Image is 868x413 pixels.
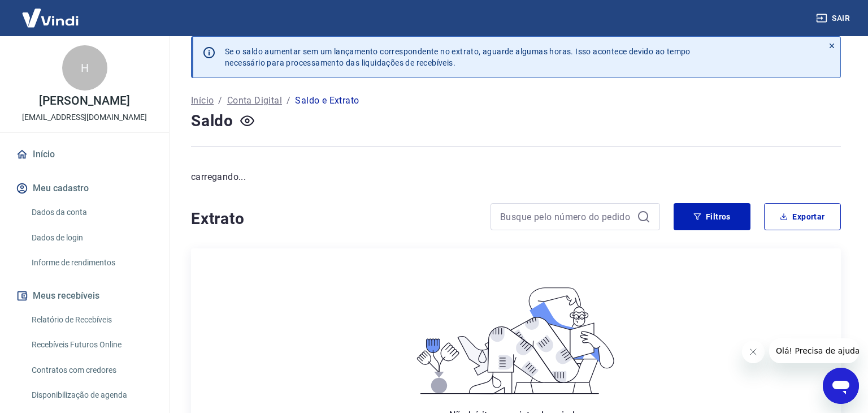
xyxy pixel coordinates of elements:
[27,359,155,382] a: Contratos com credores
[295,94,359,107] p: Saldo e Extrato
[764,203,841,230] button: Exportar
[191,208,477,230] h4: Extrato
[62,45,107,91] div: H
[742,341,765,363] iframe: Fechar mensagem
[227,94,282,107] a: Conta Digital
[769,338,859,363] iframe: Mensagem da empresa
[287,94,290,107] p: /
[14,1,87,35] img: Vindi
[823,368,859,404] iframe: Botão para abrir a janela de mensagens
[14,176,155,201] button: Meu cadastro
[27,333,155,356] a: Recebíveis Futuros Online
[39,95,129,107] p: [PERSON_NAME]
[7,8,95,17] span: Olá! Precisa de ajuda?
[500,208,632,225] input: Busque pelo número do pedido
[218,94,222,107] p: /
[27,251,155,274] a: Informe de rendimentos
[191,94,214,107] a: Início
[225,46,691,68] p: Se o saldo aumentar sem um lançamento correspondente no extrato, aguarde algumas horas. Isso acon...
[27,308,155,332] a: Relatório de Recebíveis
[22,111,147,123] p: [EMAIL_ADDRESS][DOMAIN_NAME]
[27,201,155,224] a: Dados da conta
[674,203,750,230] button: Filtros
[191,170,841,184] p: carregando...
[814,8,854,29] button: Sair
[14,142,155,167] a: Início
[14,283,155,308] button: Meus recebíveis
[191,110,233,132] h4: Saldo
[27,384,155,407] a: Disponibilização de agenda
[27,226,155,249] a: Dados de login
